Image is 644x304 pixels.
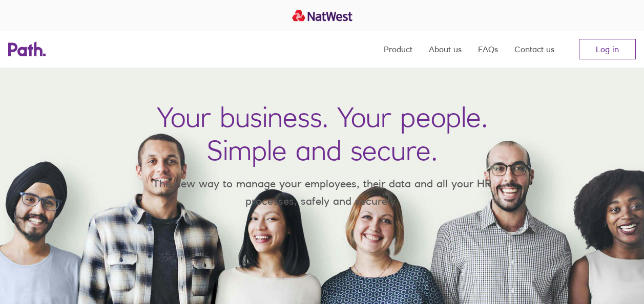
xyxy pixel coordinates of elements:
a: Log in [579,39,636,59]
a: Product [384,31,412,68]
a: Contact us [514,31,554,68]
a: About us [429,31,462,68]
p: The new way to manage your employees, their data and all your HR processes, safely and securely. [138,175,507,209]
a: FAQs [478,31,498,68]
h1: Your business. Your people. Simple and secure. [157,100,488,167]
